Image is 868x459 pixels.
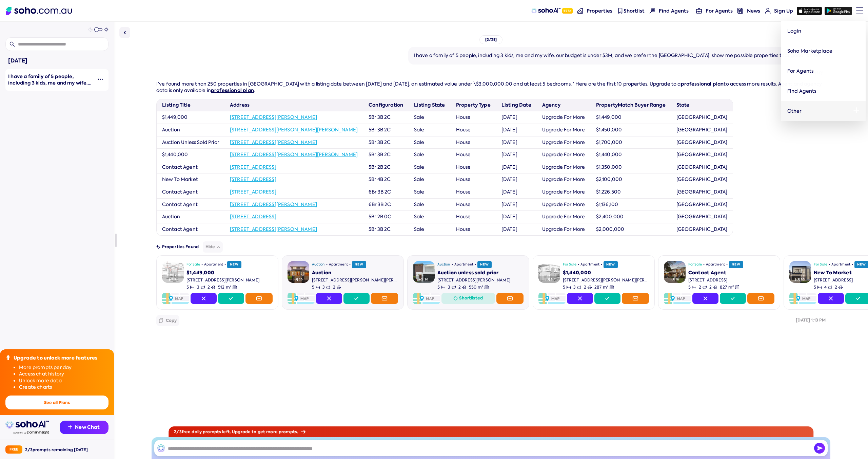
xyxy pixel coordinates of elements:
div: $1,440,000 [563,270,649,276]
td: 6Br 3B 2C [363,186,409,198]
div: [STREET_ADDRESS][PERSON_NAME][PERSON_NAME] [563,277,649,283]
button: Copy [156,315,180,326]
td: New To Market [157,173,224,186]
a: [STREET_ADDRESS][PERSON_NAME][PERSON_NAME] [230,151,358,158]
img: Gallery Icon [169,277,173,281]
img: Gallery Icon [795,277,800,281]
span: 20 [299,278,303,281]
span: NEW [227,261,241,268]
img: Gallery Icon [419,277,423,281]
span: 20 [425,278,428,281]
div: [DATE] [479,35,503,44]
td: Sale [409,136,450,149]
img: google-play icon [825,7,852,15]
td: 5Br 3B 2C [363,149,409,161]
span: . [254,87,255,93]
img: news-nav icon [737,8,743,14]
img: Copy icon [159,318,163,323]
img: Map [789,293,816,304]
td: [DATE] [496,211,537,223]
span: 827 m² [720,284,734,290]
th: PropertyMatch Buyer Range [591,99,671,111]
td: [DATE] [496,223,537,236]
span: 5 [551,278,553,281]
td: [GEOGRAPHIC_DATA] [671,198,733,211]
img: Bathrooms [452,285,456,289]
span: 4 [824,284,832,290]
span: 3 [197,284,205,290]
td: Upgrade For More [537,186,591,198]
img: Land size [735,285,739,289]
img: Bathrooms [577,285,581,289]
span: Apartment [454,262,473,267]
span: Shortlist [624,7,645,14]
img: Map [664,293,691,304]
td: [DATE] [496,198,537,211]
a: PropertyGallery Icon5For Sale•Apartment•NEW$1,440,000[STREET_ADDRESS][PERSON_NAME][PERSON_NAME]5B... [533,255,655,310]
a: PropertyGallery Icon20Auction•Apartment•NEWAuction[STREET_ADDRESS][PERSON_NAME][PERSON_NAME]5Bedr... [282,255,404,310]
span: 2 [333,284,341,290]
img: Map [413,293,440,304]
td: $1,136,100 [591,198,671,211]
td: Contact Agent [157,161,224,173]
a: [STREET_ADDRESS][PERSON_NAME] [230,201,317,207]
span: 5 [814,284,822,290]
a: [STREET_ADDRESS] [230,164,276,170]
td: House [451,223,496,236]
img: Carspots [462,285,466,289]
a: [STREET_ADDRESS][PERSON_NAME][PERSON_NAME] [230,127,358,133]
a: Soho Marketplace [781,41,866,61]
td: [GEOGRAPHIC_DATA] [671,136,733,149]
td: 5Br 3B 2C [363,136,409,149]
img: Send icon [814,443,825,454]
td: [GEOGRAPHIC_DATA] [671,173,733,186]
span: • [224,262,226,267]
img: Property [413,261,435,283]
img: Gallery Icon [546,277,550,281]
td: $1,449,000 [591,111,671,124]
span: • [852,262,853,267]
span: Apartment [831,262,850,267]
a: PropertyGallery Icon18For Sale•Apartment•NEWContact Agent[STREET_ADDRESS]5Bedrooms2Bathrooms2Cars... [658,255,780,310]
span: Soho Marketplace [787,48,832,54]
span: Apartment [204,262,223,267]
span: • [703,262,705,267]
span: I've found more than 250 properties in [GEOGRAPHIC_DATA] with a listing date between [DATE] and [... [156,81,681,87]
span: NEW [604,261,618,268]
img: Carspots [337,285,341,289]
span: NEW [729,261,743,268]
a: [STREET_ADDRESS][PERSON_NAME] [230,139,317,145]
td: [DATE] [496,124,537,136]
span: 2 [709,284,717,290]
td: Upgrade For More [537,136,591,149]
td: Contact Agent [157,186,224,198]
td: Sale [409,198,450,211]
li: More prompts per day [19,364,108,371]
a: professional plan [211,87,254,94]
a: Find Agents [781,81,866,101]
th: Listing Title [157,99,224,111]
span: • [326,262,328,267]
td: Sale [409,223,450,236]
img: Property [538,261,560,283]
img: Upgrade icon [5,355,11,360]
img: Recommendation icon [68,425,72,429]
a: PropertyGallery Icon2For Sale•Apartment•NEW$1,449,000[STREET_ADDRESS][PERSON_NAME]5Bedrooms3Bathr... [156,255,278,310]
td: [GEOGRAPHIC_DATA] [671,149,733,161]
span: 3 [448,284,456,290]
div: I have a family of 5 people, including 3 kids, me and my wife. our budget is under $3M, and we pr... [8,73,92,87]
li: Create charts [19,384,108,391]
img: Bedrooms [692,285,696,289]
td: House [451,136,496,149]
td: [GEOGRAPHIC_DATA] [671,211,733,223]
img: for-agents-nav icon [696,8,702,14]
td: Upgrade For More [537,211,591,223]
td: $1,440,000 [591,149,671,161]
span: 2 [208,284,215,290]
div: Properties Found [156,241,826,253]
td: House [451,124,496,136]
td: House [451,186,496,198]
a: [STREET_ADDRESS] [230,189,276,195]
a: [STREET_ADDRESS] [230,176,276,182]
button: Hide [203,241,223,253]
